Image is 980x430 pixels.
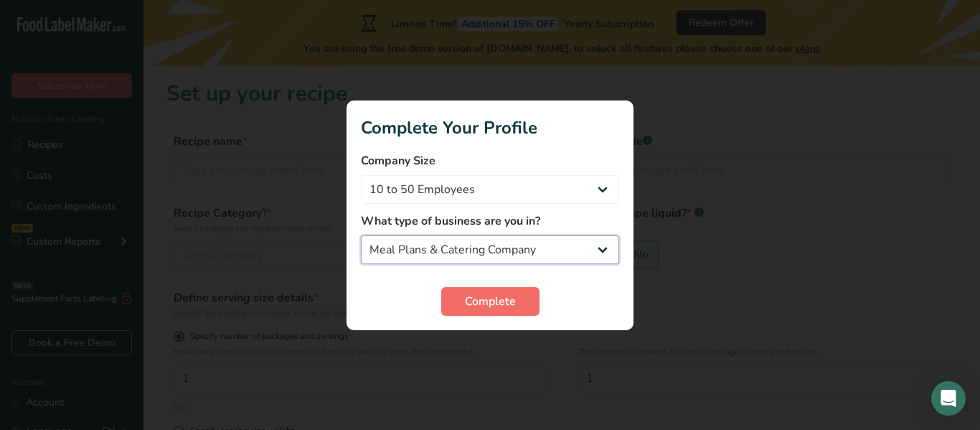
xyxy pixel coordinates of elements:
[465,293,516,310] span: Complete
[361,212,619,230] label: What type of business are you in?
[931,381,966,416] div: Open Intercom Messenger
[441,287,540,316] button: Complete
[361,115,619,141] h1: Complete Your Profile
[361,152,619,169] label: Company Size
